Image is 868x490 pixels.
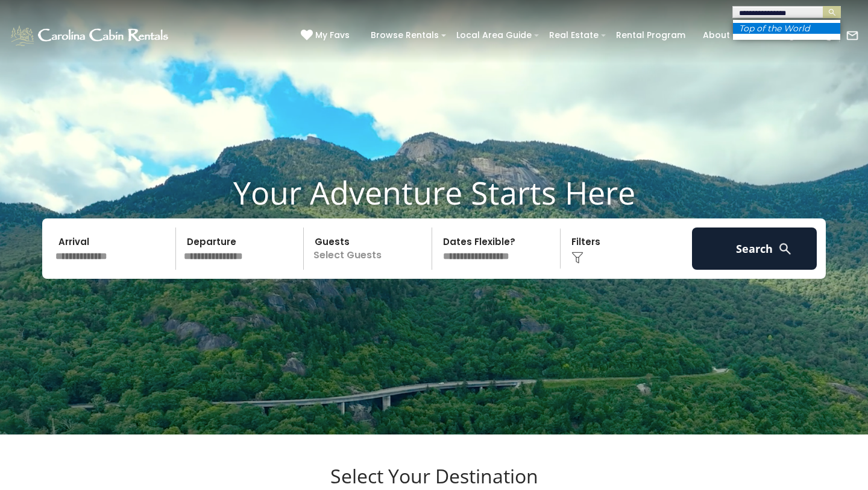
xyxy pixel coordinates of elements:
[692,227,817,270] button: Search
[778,241,793,256] img: search-regular-white.png
[9,174,859,211] h1: Your Adventure Starts Here
[543,26,605,45] a: Real Estate
[571,252,583,264] img: filter--v1.png
[697,26,736,45] a: About
[450,26,538,45] a: Local Area Guide
[307,227,432,270] p: Select Guests
[610,26,691,45] a: Rental Program
[846,29,859,42] img: mail-regular-white.png
[315,29,350,42] span: My Favs
[739,23,810,34] em: Top of the World
[301,29,353,42] a: My Favs
[9,24,172,48] img: White-1-1-2.png
[365,26,445,45] a: Browse Rentals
